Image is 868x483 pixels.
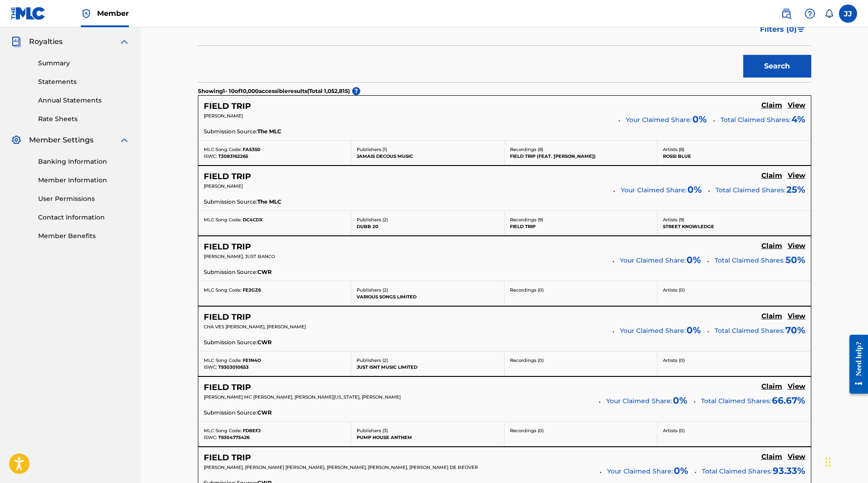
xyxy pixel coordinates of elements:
span: Total Claimed Shares: [701,397,771,405]
h5: Claim [761,171,782,180]
p: STREET KNOWLEDGE [663,223,805,230]
h5: Claim [761,382,782,391]
span: Submission Source: [204,409,257,417]
span: Your Claimed Share: [626,115,691,125]
a: View [788,453,805,463]
a: View [788,171,805,181]
span: CWR [257,409,272,417]
h5: FIELD TRIP [204,242,251,252]
img: expand [119,36,130,47]
span: Your Claimed Share: [606,396,672,406]
p: Recordings ( 8 ) [510,146,652,153]
span: FE2GZ6 [243,287,261,293]
p: PUMP HOUSE ANTHEM [357,434,499,441]
span: DC4CDX [243,217,263,223]
span: FA53S0 [243,146,260,152]
span: Total Claimed Shares: [702,467,772,475]
h5: View [788,382,805,391]
span: Total Claimed Shares: [721,116,790,124]
span: CWR [257,268,272,276]
p: Publishers ( 1 ) [357,146,499,153]
a: Contact Information [38,213,130,222]
span: Your Claimed Share: [620,326,686,336]
span: 0 % [692,112,707,126]
span: 25 % [786,183,805,196]
img: Member Settings [11,135,22,146]
span: Submission Source: [204,338,257,346]
span: 93.33 % [773,464,805,478]
span: Your Claimed Share: [607,467,673,476]
img: search [781,8,792,19]
h5: Claim [761,453,782,461]
span: FE1N4O [243,357,261,363]
a: Annual Statements [38,96,130,105]
p: Artists ( 8 ) [663,146,805,153]
div: Drag [825,449,831,476]
div: Notifications [824,9,834,18]
span: T9303010653 [218,364,249,370]
h5: Claim [761,312,782,321]
span: Submission Source: [204,268,257,276]
span: Submission Source: [204,127,257,136]
div: User Menu [839,5,857,23]
p: Recordings ( 0 ) [510,287,652,293]
span: ? [352,87,360,95]
p: Publishers ( 2 ) [357,287,499,293]
span: MLC Song Code: [204,287,241,293]
span: 0 % [673,394,687,407]
span: Submission Source: [204,198,257,206]
button: Search [743,55,811,78]
a: Summary [38,59,130,68]
span: CWR [257,338,272,346]
h5: Claim [761,101,782,110]
a: View [788,382,805,392]
h5: Claim [761,242,782,250]
span: Royalties [29,36,63,47]
span: 0 % [687,323,701,337]
span: The MLC [257,127,281,136]
img: filter [797,27,805,32]
a: Rate Sheets [38,114,130,124]
span: 0 % [674,464,688,478]
p: Publishers ( 3 ) [357,427,499,434]
a: View [788,312,805,322]
a: Statements [38,77,130,87]
span: T9304775426 [218,434,250,440]
span: 0 % [687,253,701,267]
span: [PERSON_NAME] [204,183,243,189]
h5: FIELD TRIP [204,101,251,112]
span: The MLC [257,198,281,206]
span: MLC Song Code: [204,146,241,152]
span: Filters ( 0 ) [760,24,797,35]
h5: View [788,171,805,180]
span: Total Claimed Shares: [715,256,785,264]
p: Artists ( 0 ) [663,287,805,293]
img: Royalties [11,36,22,47]
span: ISWC: [204,153,217,159]
p: Artists ( 9 ) [663,216,805,223]
div: Help [801,5,819,23]
a: Member Benefits [38,231,130,241]
span: [PERSON_NAME] [204,113,243,119]
span: Member Settings [29,135,93,146]
p: DUBB 20 [357,223,499,230]
p: Recordings ( 0 ) [510,357,652,364]
p: JUST ISNT MUSIC LIMITED [357,364,499,371]
span: MLC Song Code: [204,428,241,434]
span: T3083162265 [218,153,248,159]
iframe: Chat Widget [823,439,868,483]
h5: View [788,453,805,461]
h5: View [788,101,805,110]
p: Artists ( 0 ) [663,427,805,434]
h5: FIELD TRIP [204,453,251,463]
a: View [788,242,805,252]
span: Your Claimed Share: [620,256,686,265]
span: [PERSON_NAME], [PERSON_NAME] [PERSON_NAME], [PERSON_NAME], [PERSON_NAME], [PERSON_NAME] DE BEOVER [204,464,478,470]
iframe: Resource Center [843,328,868,401]
button: Filters (0) [755,18,811,41]
p: JAMAIS DECOUS MUSIC [357,153,499,160]
img: Top Rightsholder [81,8,92,19]
a: Banking Information [38,157,130,166]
